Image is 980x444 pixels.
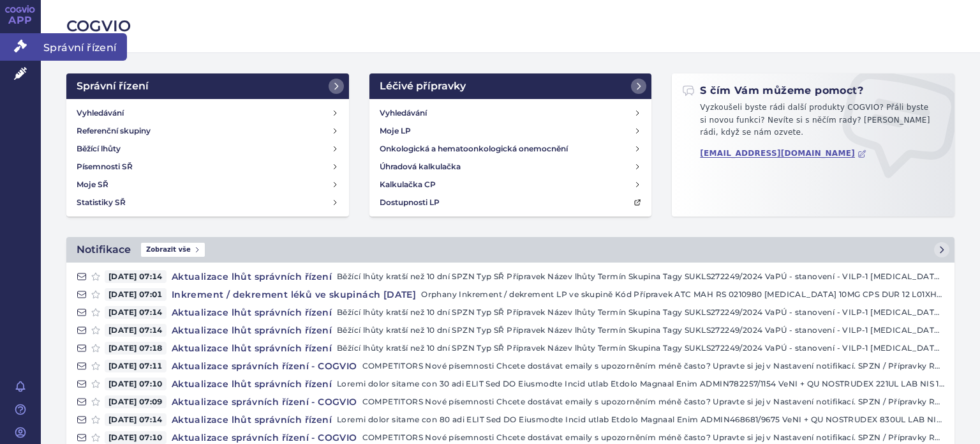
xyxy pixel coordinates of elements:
span: [DATE] 07:14 [105,270,167,283]
a: Vyhledávání [375,104,647,122]
span: [DATE] 07:14 [105,306,167,319]
h4: Moje SŘ [77,178,108,191]
h2: COGVIO [66,15,954,37]
h4: Inkrement / dekrement léků ve skupinách [DATE] [167,288,421,301]
a: Písemnosti SŘ [71,158,344,176]
h4: Vyhledávání [77,107,124,119]
h4: Aktualizace lhůt správních řízení [167,270,337,283]
h4: Moje LP [380,125,411,137]
p: Běžící lhůty kratší než 10 dní SPZN Typ SŘ Přípravek Název lhůty Termín Skupina Tagy SUKLS272249/... [337,324,944,337]
a: Úhradová kalkulačka [375,158,647,176]
p: Běžící lhůty kratší než 10 dní SPZN Typ SŘ Přípravek Název lhůty Termín Skupina Tagy SUKLS272249/... [337,270,944,283]
a: [EMAIL_ADDRESS][DOMAIN_NAME] [700,149,866,158]
span: [DATE] 07:11 [105,360,167,372]
p: Loremi dolor sitame con 80 adi ELIT Sed DO Eiusmodte Incid utlab Etdolo Magnaal Enim ADMIN468681/... [337,413,944,426]
h4: Aktualizace správních řízení - COGVIO [167,431,362,444]
h2: Správní řízení [77,79,149,94]
a: Dostupnosti LP [375,194,647,211]
h4: Vyhledávání [380,107,427,119]
h4: Dostupnosti LP [380,196,440,209]
span: [DATE] 07:09 [105,395,167,408]
span: [DATE] 07:10 [105,431,167,444]
p: Běžící lhůty kratší než 10 dní SPZN Typ SŘ Přípravek Název lhůty Termín Skupina Tagy SUKLS272249/... [337,342,944,355]
a: Běžící lhůty [71,140,344,158]
h4: Statistiky SŘ [77,196,126,209]
h4: Aktualizace lhůt správních řízení [167,378,337,390]
h4: Aktualizace lhůt správních řízení [167,324,337,337]
h4: Aktualizace lhůt správních řízení [167,342,337,355]
p: COMPETITORS Nové písemnosti Chcete dostávat emaily s upozorněním méně často? Upravte si jej v Nas... [362,395,944,408]
h2: Notifikace [77,242,131,257]
span: [DATE] 07:10 [105,378,167,390]
h2: Léčivé přípravky [380,79,466,94]
span: [DATE] 07:18 [105,342,167,355]
a: Kalkulačka CP [375,176,647,194]
a: Onkologická a hematoonkologická onemocnění [375,140,647,158]
span: [DATE] 07:01 [105,288,167,301]
h4: Aktualizace lhůt správních řízení [167,306,337,319]
h4: Aktualizace správních řízení - COGVIO [167,360,362,372]
a: Referenční skupiny [71,122,344,140]
span: Zobrazit vše [141,243,205,257]
h4: Referenční skupiny [77,125,151,137]
h4: Onkologická a hematoonkologická onemocnění [380,142,568,155]
a: Statistiky SŘ [71,194,344,211]
span: [DATE] 07:14 [105,324,167,337]
h4: Běžící lhůty [77,142,121,155]
a: Léčivé přípravky [369,73,652,99]
h2: S čím Vám můžeme pomoct? [682,84,863,98]
a: Vyhledávání [71,104,344,122]
p: Běžící lhůty kratší než 10 dní SPZN Typ SŘ Přípravek Název lhůty Termín Skupina Tagy SUKLS272249/... [337,306,944,319]
p: COMPETITORS Nové písemnosti Chcete dostávat emaily s upozorněním méně často? Upravte si jej v Nas... [362,431,944,444]
h4: Písemnosti SŘ [77,160,133,173]
a: Správní řízení [66,73,349,99]
h4: Úhradová kalkulačka [380,160,461,173]
span: [DATE] 07:14 [105,413,167,426]
a: Moje SŘ [71,176,344,194]
p: Orphany Inkrement / dekrement LP ve skupině Kód Přípravek ATC MAH RS 0210980 [MEDICAL_DATA] 10MG ... [421,288,944,301]
p: COMPETITORS Nové písemnosti Chcete dostávat emaily s upozorněním méně často? Upravte si jej v Nas... [362,360,944,372]
h4: Aktualizace správních řízení - COGVIO [167,395,362,408]
a: Moje LP [375,122,647,140]
h4: Kalkulačka CP [380,178,436,191]
p: Loremi dolor sitame con 30 adi ELIT Sed DO Eiusmodte Incid utlab Etdolo Magnaal Enim ADMIN782257/... [337,378,944,390]
span: Správní řízení [41,33,127,60]
p: Vyzkoušeli byste rádi další produkty COGVIO? Přáli byste si novou funkci? Nevíte si s něčím rady?... [682,102,944,144]
a: NotifikaceZobrazit vše [66,237,954,263]
h4: Aktualizace lhůt správních řízení [167,413,337,426]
